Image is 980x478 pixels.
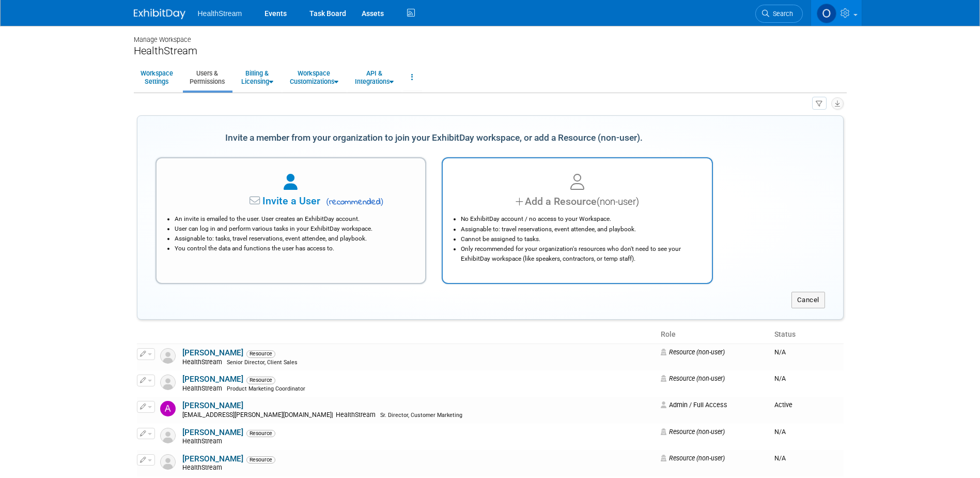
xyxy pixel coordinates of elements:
[661,375,725,382] span: Resource (non-user)
[198,195,320,207] span: Invite a User
[791,292,825,308] button: Cancel
[461,234,699,244] li: Cannot be assigned to tasks.
[175,244,413,253] li: You control the data and functions the user has access to.
[183,65,231,90] a: Users &Permissions
[198,9,242,18] span: HealthStream
[661,428,725,436] span: Resource (non-user)
[182,464,225,471] span: HealthStream
[182,401,243,410] a: [PERSON_NAME]
[182,375,243,384] a: [PERSON_NAME]
[182,358,225,366] span: HealthStream
[461,225,699,234] li: Assignable to: travel reservations, event attendee, and playbook.
[160,348,176,364] img: Resource
[227,359,298,366] span: Senior Director, Client Sales
[661,348,725,356] span: Resource (non-user)
[774,454,786,462] span: N/A
[755,5,803,23] a: Search
[246,456,275,464] span: Resource
[134,65,180,90] a: WorkspaceSettings
[774,401,792,409] span: Active
[333,411,379,419] span: HealthStream
[246,377,275,384] span: Resource
[160,401,176,416] img: Alyssa Jones
[380,412,462,419] span: Sr. Director, Customer Marketing
[160,375,176,390] img: Resource
[182,348,243,357] a: [PERSON_NAME]
[661,401,727,409] span: Admin / Full Access
[160,428,176,443] img: Resource
[323,196,383,208] span: recommended
[246,430,275,437] span: Resource
[661,454,725,462] span: Resource (non-user)
[235,65,280,90] a: Billing &Licensing
[769,10,793,18] span: Search
[332,411,333,419] span: |
[774,348,786,356] span: N/A
[657,326,770,343] th: Role
[381,197,384,206] span: )
[182,428,243,437] a: [PERSON_NAME]
[817,4,836,23] img: Olivia Christopher
[597,196,639,207] span: (non-user)
[134,9,185,19] img: ExhibitDay
[461,244,699,264] li: Only recommended for your organization's resources who don't need to see your ExhibitDay workspac...
[175,224,413,234] li: User can log in and perform various tasks in your ExhibitDay workspace.
[227,385,305,392] span: Product Marketing Coordinator
[160,454,176,470] img: Resource
[134,26,847,44] div: Manage Workspace
[283,65,345,90] a: WorkspaceCustomizations
[461,214,699,224] li: No ExhibitDay account / no access to your Workspace.
[770,326,844,343] th: Status
[182,411,654,420] div: [EMAIL_ADDRESS][PERSON_NAME][DOMAIN_NAME]
[175,214,413,224] li: An invite is emailed to the user. User creates an ExhibitDay account.
[774,428,786,436] span: N/A
[326,197,329,206] span: (
[246,350,275,357] span: Resource
[155,127,713,150] div: Invite a member from your organization to join your ExhibitDay workspace, or add a Resource (non-...
[456,194,699,209] div: Add a Resource
[774,375,786,382] span: N/A
[182,385,225,392] span: HealthStream
[182,454,243,464] a: [PERSON_NAME]
[182,438,225,445] span: HealthStream
[175,234,413,244] li: Assignable to: tasks, travel reservations, event attendee, and playbook.
[134,44,847,57] div: HealthStream
[348,65,400,90] a: API &Integrations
